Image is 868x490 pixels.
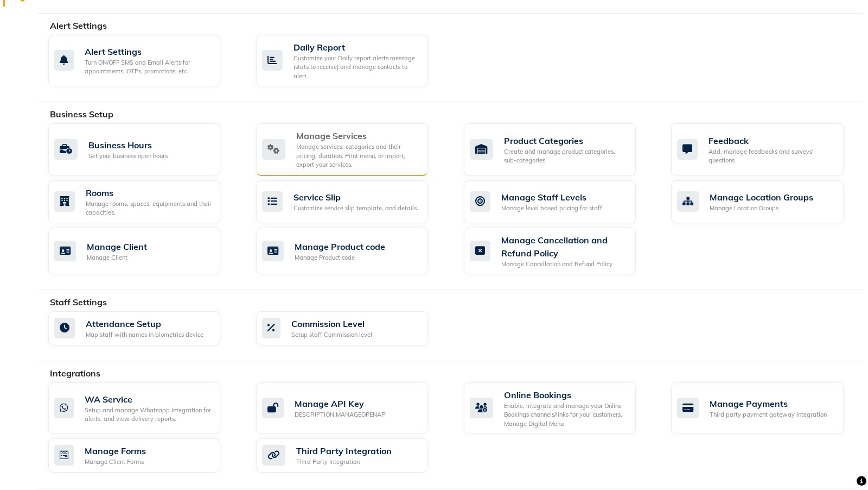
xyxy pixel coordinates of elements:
div: Rooms [86,186,212,199]
div: Third Party Integration [296,444,392,457]
div: DESCRIPTION.MANAGEOPENAPI [295,410,387,419]
a: Service SlipCustomize service slip template, and details. [256,180,448,223]
a: Attendance SetupMap staff with names in biometrics device [48,311,240,345]
div: Enable, integrate and manage your Online Bookings channels/links for your customers. Manage Digit... [504,401,627,429]
div: WA Service [85,393,212,406]
div: Create and manage product categories, sub-categories [504,147,627,165]
div: Business Hours [88,139,168,152]
a: Product CategoriesCreate and manage product categories, sub-categories [464,123,655,176]
a: WA ServiceSetup and manage Whatsapp Integration for alerts, and view delivery reports. [48,382,240,435]
div: Manage Client [87,240,147,253]
a: FeedbackAdd, manage feedbacks and surveys' questions [671,123,863,176]
div: Customize your Daily report alerts message (stats to receive) and manage contacts to alert. [293,54,419,81]
div: Service Slip [293,191,418,204]
div: Manage Location Groups [710,204,813,213]
div: Alert Settings [85,45,212,58]
a: Online BookingsEnable, integrate and manage your Online Bookings channels/links for your customer... [464,382,655,435]
a: Alert SettingsTurn ON/OFF SMS and Email Alerts for appointments, OTPs, promotions, etc. [48,35,240,87]
div: Online Bookings [504,388,627,401]
div: Third Party Integration [296,457,392,467]
a: Daily ReportCustomize your Daily report alerts message (stats to receive) and manage contacts to ... [256,35,448,87]
div: Manage Product code [295,240,385,253]
div: Third party payment gateway integration [710,410,827,419]
div: Map staff with names in biometrics device [86,330,203,340]
div: Manage Payments [710,397,827,410]
div: Manage Client Forms [85,457,146,467]
div: Add, manage feedbacks and surveys' questions [709,147,834,165]
a: Business HoursSet your business open hours [48,123,240,176]
div: Manage services, categories and their pricing, duration. Print menu, or import, export your servi... [296,142,419,169]
div: Manage Staff Levels [501,191,602,204]
a: RoomsManage rooms, spaces, equipments and their capacities. [48,180,240,223]
div: Manage Forms [85,444,146,457]
div: Setup and manage Whatsapp Integration for alerts, and view delivery reports. [85,406,212,424]
a: Commission LevelSetup staff Commission level [256,311,448,345]
a: Manage Location GroupsManage Location Groups [671,180,863,223]
div: Manage Cancellation and Refund Policy [501,260,627,269]
a: Manage PaymentsThird party payment gateway integration [671,382,863,435]
div: Turn ON/OFF SMS and Email Alerts for appointments, OTPs, promotions, etc. [85,58,212,76]
div: Manage Product code [295,253,385,262]
div: Product Categories [504,134,627,147]
a: Third Party IntegrationThird Party Integration [256,438,448,473]
a: Manage ServicesManage services, categories and their pricing, duration. Print menu, or import, ex... [256,123,448,176]
div: Manage level based pricing for staff [501,204,602,213]
a: Manage Cancellation and Refund PolicyManage Cancellation and Refund Policy [464,228,655,275]
div: Manage API Key [295,397,387,410]
a: Manage Staff LevelsManage level based pricing for staff [464,180,655,223]
a: Manage API KeyDESCRIPTION.MANAGEOPENAPI [256,382,448,435]
div: Manage Services [296,129,419,142]
div: Manage rooms, spaces, equipments and their capacities. [86,199,212,217]
div: Attendance Setup [86,317,203,330]
div: Feedback [709,134,834,147]
a: Manage Product codeManage Product code [256,228,448,275]
div: Set your business open hours [88,152,168,161]
div: Customize service slip template, and details. [293,204,418,213]
div: Manage Client [87,253,147,262]
a: Manage FormsManage Client Forms [48,438,240,473]
a: Manage ClientManage Client [48,228,240,275]
div: Manage Location Groups [710,191,813,204]
div: Commission Level [291,317,372,330]
div: Manage Cancellation and Refund Policy [501,234,627,260]
div: Daily Report [293,41,419,54]
div: Setup staff Commission level [291,330,372,340]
